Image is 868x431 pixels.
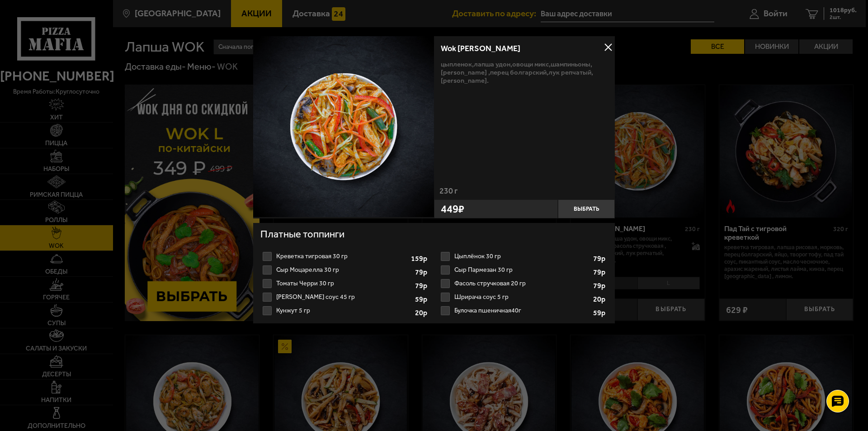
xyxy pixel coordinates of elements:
label: [PERSON_NAME] соус 45 гр [260,290,429,304]
span: 449 ₽ [441,204,464,214]
div: 230 г [434,187,615,199]
label: Цыплёнок 30 гр [439,250,608,263]
h3: Wok [PERSON_NAME] [441,44,608,52]
strong: 79 р [593,255,608,262]
strong: 79 р [415,282,429,289]
img: Wok Карри М [253,36,434,217]
p: цыпленок, лапша удон, овощи микс, шампиньоны, [PERSON_NAME] , перец болгарский, лук репчатый, [PE... [441,60,608,85]
label: Фасоль стручковая 20 гр [439,277,608,290]
strong: 20 р [593,296,608,303]
label: Креветка тигровая 30 гр [260,250,429,263]
label: Сыр Моцарелла 30 гр [260,263,429,277]
label: Томаты Черри 30 гр [260,277,429,290]
strong: 79 р [415,269,429,276]
li: Карри соус 45 гр [260,290,429,304]
label: Шрирача соус 5 гр [439,290,608,304]
label: Сыр Пармезан 30 гр [439,263,608,277]
h4: Платные топпинги [260,227,608,244]
button: Выбрать [558,199,615,218]
li: Булочка пшеничная [439,304,608,317]
label: Кунжут 5 гр [260,304,429,317]
label: Булочка пшеничная 40г [439,304,608,317]
strong: 159 р [411,255,429,262]
strong: 20 р [415,309,429,317]
strong: 59 р [415,296,429,303]
strong: 79 р [593,282,608,289]
strong: 59 р [593,309,608,317]
strong: 79 р [593,269,608,276]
